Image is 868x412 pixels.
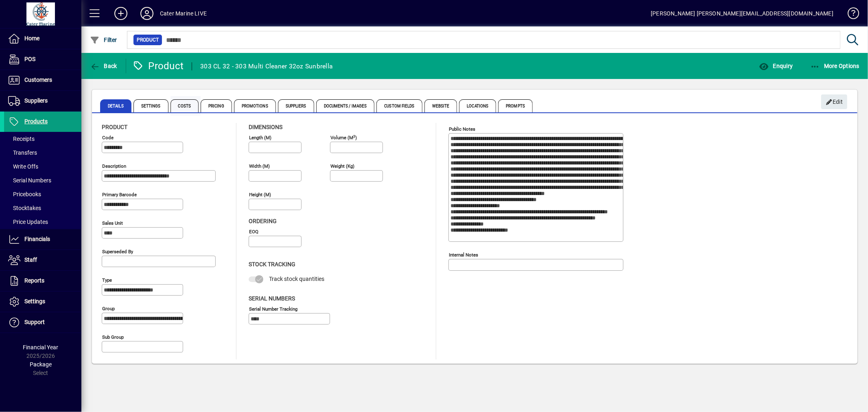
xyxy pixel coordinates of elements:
[24,77,52,83] span: Customers
[24,35,39,42] span: Home
[24,256,37,263] span: Staff
[4,229,81,250] a: Financials
[8,149,37,156] span: Transfers
[171,99,199,112] span: Costs
[160,7,207,20] div: Cater Marine LIVE
[90,37,117,43] span: Filter
[4,250,81,270] a: Staff
[269,276,324,282] span: Track stock quantities
[4,132,81,146] a: Receipts
[24,97,48,104] span: Suppliers
[810,63,860,69] span: More Options
[133,99,168,112] span: Settings
[88,59,119,73] button: Back
[4,160,81,173] a: Write Offs
[8,191,41,197] span: Pricebooks
[449,126,475,132] mat-label: Public Notes
[102,124,127,130] span: Product
[24,56,35,62] span: POS
[8,205,41,211] span: Stocktakes
[102,334,124,340] mat-label: Sub group
[249,163,270,169] mat-label: Width (m)
[498,99,533,112] span: Prompts
[4,49,81,70] a: POS
[353,134,355,138] sup: 3
[4,271,81,291] a: Reports
[201,99,232,112] span: Pricing
[90,63,117,69] span: Back
[4,291,81,312] a: Settings
[8,219,48,225] span: Price Updates
[102,135,114,140] mat-label: Code
[132,59,184,72] div: Product
[200,60,332,73] div: 303 CL 32 - 303 Multi Cleaner 32oz Sunbrella
[100,99,131,112] span: Details
[459,99,496,112] span: Locations
[8,136,35,142] span: Receipts
[102,249,133,254] mat-label: Superseded by
[249,306,297,311] mat-label: Serial Number tracking
[249,135,271,140] mat-label: Length (m)
[102,277,112,283] mat-label: Type
[8,177,51,184] span: Serial Numbers
[424,99,457,112] span: Website
[826,95,843,109] span: Edit
[24,236,50,242] span: Financials
[278,99,314,112] span: Suppliers
[234,99,276,112] span: Promotions
[808,59,862,73] button: More Options
[24,298,45,305] span: Settings
[249,218,277,224] span: Ordering
[24,319,45,325] span: Support
[4,201,81,215] a: Stocktakes
[134,6,160,21] button: Profile
[23,344,59,351] span: Financial Year
[330,163,354,169] mat-label: Weight (Kg)
[376,99,422,112] span: Custom Fields
[316,99,375,112] span: Documents / Images
[102,306,115,311] mat-label: Group
[449,252,478,258] mat-label: Internal Notes
[4,146,81,160] a: Transfers
[4,91,81,111] a: Suppliers
[249,124,282,130] span: Dimensions
[249,229,258,234] mat-label: EOQ
[102,220,123,226] mat-label: Sales unit
[81,59,126,73] app-page-header-button: Back
[651,7,833,20] div: [PERSON_NAME] [PERSON_NAME][EMAIL_ADDRESS][DOMAIN_NAME]
[330,135,357,140] mat-label: Volume (m )
[4,173,81,187] a: Serial Numbers
[759,63,793,69] span: Enquiry
[249,192,271,197] mat-label: Height (m)
[137,36,159,44] span: Product
[4,215,81,229] a: Price Updates
[4,28,81,49] a: Home
[757,59,795,73] button: Enquiry
[102,192,137,197] mat-label: Primary barcode
[108,6,134,21] button: Add
[88,33,119,47] button: Filter
[4,187,81,201] a: Pricebooks
[4,70,81,90] a: Customers
[821,94,847,109] button: Edit
[102,163,126,169] mat-label: Description
[249,295,295,302] span: Serial Numbers
[249,261,295,267] span: Stock Tracking
[4,312,81,333] a: Support
[8,163,38,170] span: Write Offs
[24,118,48,125] span: Products
[24,277,44,284] span: Reports
[30,361,52,368] span: Package
[842,2,858,28] a: Knowledge Base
